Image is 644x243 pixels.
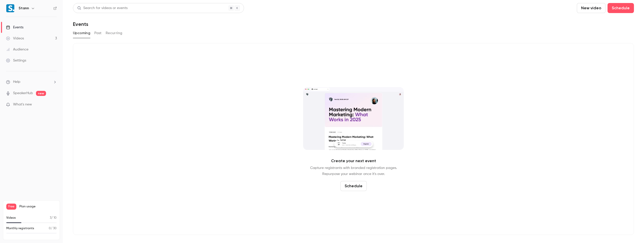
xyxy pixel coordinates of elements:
span: Plan usage [19,205,57,209]
span: 3 [50,216,51,219]
span: What's new [13,102,32,107]
h1: Events [73,21,88,27]
button: New video [577,3,606,13]
p: Create your next event [331,158,376,164]
li: help-dropdown-opener [6,79,57,85]
button: Past [94,29,102,37]
div: Videos [6,36,24,41]
p: Monthly registrants [6,226,34,231]
a: SpeakerHub [13,91,33,96]
div: Audience [6,47,28,52]
span: new [36,91,46,96]
div: Events [6,25,23,30]
div: Search for videos or events [77,6,128,11]
button: Schedule [608,3,634,13]
p: Capture registrants with branded registration pages. Repurpose your webinar once it's over. [310,165,397,177]
p: / 30 [49,226,57,231]
p: Videos [6,216,16,220]
span: 0 [49,227,51,230]
button: Upcoming [73,29,90,37]
img: Stann [6,4,14,12]
div: Settings [6,58,26,63]
p: / 10 [50,216,57,220]
span: Help [13,79,20,85]
h6: Stann [19,6,29,11]
iframe: Noticeable Trigger [51,102,57,107]
span: Free [6,204,16,210]
button: Recurring [106,29,123,37]
button: Schedule [340,181,367,191]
